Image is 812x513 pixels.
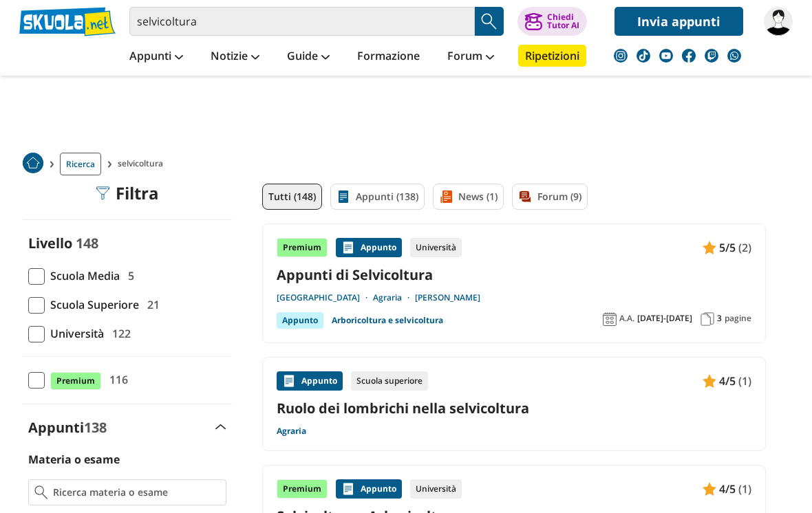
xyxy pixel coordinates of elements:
input: Cerca appunti, riassunti o versioni [129,7,475,36]
span: (1) [738,480,751,498]
span: (1) [738,372,751,390]
a: Appunti [126,45,186,69]
img: youtube [659,49,673,63]
img: Appunti contenuto [703,374,716,388]
button: Search Button [475,7,504,36]
img: twitch [705,49,718,63]
img: Cerca appunti, riassunti o versioni [479,11,500,32]
div: Università [410,479,462,499]
div: Premium [277,238,328,257]
a: Tutti (148) [262,184,322,210]
a: Guide [284,45,333,69]
span: Università [45,325,104,342]
a: Ricerca [60,153,101,175]
a: Formazione [354,45,423,69]
span: 148 [76,234,98,252]
img: Anno accademico [603,312,617,326]
div: Università [410,238,462,257]
img: Appunti contenuto [703,482,716,496]
a: Appunti (138) [330,184,425,210]
img: Home [23,153,43,173]
div: Premium [277,479,328,499]
span: Premium [50,372,101,390]
img: Appunti contenuto [341,482,355,496]
span: 4/5 [719,372,736,390]
a: [GEOGRAPHIC_DATA] [277,292,373,303]
img: instagram [614,49,628,63]
button: ChiediTutor AI [517,7,587,36]
a: Agraria [373,292,415,303]
img: Appunti filtro contenuto [336,190,350,204]
a: Appunti di Selvicoltura [277,265,751,284]
a: Notizie [207,45,263,69]
img: Pagine [701,312,714,326]
a: News (1) [433,184,504,210]
img: Filtra filtri mobile [96,186,110,200]
span: 5/5 [719,239,736,256]
a: Arboricoltura e selvicoltura [332,312,443,329]
span: 4/5 [719,480,736,498]
div: Scuola superiore [351,371,428,391]
div: Appunto [336,479,402,499]
span: pagine [725,313,751,324]
span: 138 [84,418,107,437]
div: Appunto [336,238,402,257]
label: Materia o esame [28,452,120,467]
span: Scuola Superiore [45,296,139,314]
input: Ricerca materia o esame [53,485,220,499]
span: A.A. [619,313,634,324]
img: News filtro contenuto [439,190,453,204]
img: Davidwks [764,7,793,36]
a: Ripetizioni [518,45,586,67]
img: Apri e chiudi sezione [215,424,226,430]
img: WhatsApp [727,49,741,63]
img: Ricerca materia o esame [34,485,47,499]
span: Scuola Media [45,267,120,285]
img: Appunti contenuto [341,241,355,254]
span: selvicoltura [118,153,169,175]
img: Forum filtro contenuto [518,190,532,204]
span: 21 [142,296,160,314]
img: tiktok [637,49,650,63]
span: 116 [104,371,128,389]
a: Invia appunti [615,7,743,36]
img: Appunti contenuto [703,241,716,254]
span: (2) [738,239,751,256]
a: Home [23,153,43,175]
div: Appunto [277,371,343,391]
span: [DATE]-[DATE] [637,313,692,324]
div: Chiedi Tutor AI [547,13,579,30]
img: Appunti contenuto [282,374,296,388]
a: Ruolo dei lombrichi nella selvicoltura [277,399,751,417]
a: Forum (9) [512,184,588,210]
span: 122 [107,325,131,342]
span: 5 [122,267,134,285]
div: Appunto [277,312,323,329]
div: Filtra [96,184,159,203]
span: 3 [717,313,722,324]
a: Forum [444,45,498,69]
a: Agraria [277,426,306,437]
label: Livello [28,234,72,252]
label: Appunti [28,418,107,437]
img: facebook [682,49,696,63]
a: [PERSON_NAME] [415,292,480,303]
